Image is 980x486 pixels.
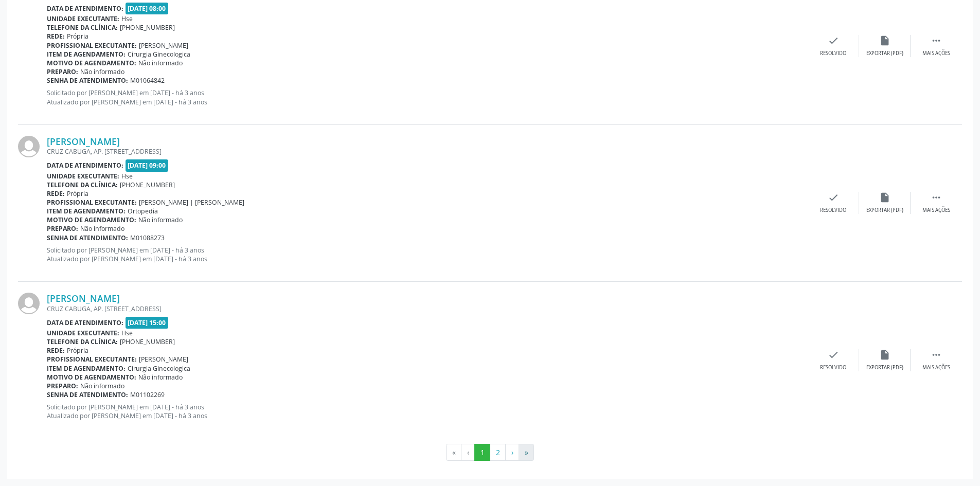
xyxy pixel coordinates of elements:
[130,233,165,242] span: M01088273
[80,67,124,76] span: Não informado
[490,444,506,461] button: Go to page 2
[47,50,126,59] b: Item de agendamento:
[80,224,124,233] span: Não informado
[47,4,123,13] b: Data de atendimento:
[47,364,126,373] b: Item de agendamento:
[121,172,133,181] span: Hse
[47,88,808,106] p: Solicitado por [PERSON_NAME] em [DATE] - há 3 anos Atualizado por [PERSON_NAME] em [DATE] - há 3 ...
[47,233,128,242] b: Senha de atendimento:
[828,35,839,46] i: check
[139,198,244,207] span: [PERSON_NAME] | [PERSON_NAME]
[922,50,950,57] div: Mais ações
[47,147,808,156] div: CRUZ CABUGA, AP. [STREET_ADDRESS]
[47,403,808,420] p: Solicitado por [PERSON_NAME] em [DATE] - há 3 anos Atualizado por [PERSON_NAME] em [DATE] - há 3 ...
[18,136,40,157] img: img
[120,181,175,189] span: [PHONE_NUMBER]
[67,32,88,41] span: Própria
[931,192,942,203] i: 
[931,349,942,361] i: 
[47,32,65,41] b: Rede:
[47,215,136,224] b: Motivo de agendamento:
[879,35,890,46] i: insert_drive_file
[47,382,78,390] b: Preparo:
[18,444,962,461] ul: Pagination
[820,364,846,371] div: Resolvido
[866,207,903,214] div: Exportar (PDF)
[47,76,128,85] b: Senha de atendimento:
[121,329,133,337] span: Hse
[474,444,490,461] button: Go to page 1
[126,3,169,14] span: [DATE] 08:00
[47,136,120,147] a: [PERSON_NAME]
[820,50,846,57] div: Resolvido
[130,390,165,399] span: M01102269
[47,318,123,327] b: Data de atendimento:
[47,373,136,382] b: Motivo de agendamento:
[120,337,175,346] span: [PHONE_NUMBER]
[879,192,890,203] i: insert_drive_file
[47,23,118,32] b: Telefone da clínica:
[128,364,190,373] span: Cirurgia Ginecologica
[67,189,88,198] span: Própria
[47,161,123,170] b: Data de atendimento:
[828,349,839,361] i: check
[47,172,119,181] b: Unidade executante:
[18,293,40,314] img: img
[139,41,188,50] span: [PERSON_NAME]
[866,364,903,371] div: Exportar (PDF)
[130,76,165,85] span: M01064842
[47,224,78,233] b: Preparo:
[828,192,839,203] i: check
[120,23,175,32] span: [PHONE_NUMBER]
[138,373,183,382] span: Não informado
[47,390,128,399] b: Senha de atendimento:
[505,444,519,461] button: Go to next page
[519,444,534,461] button: Go to last page
[47,198,137,207] b: Profissional executante:
[47,337,118,346] b: Telefone da clínica:
[47,41,137,50] b: Profissional executante:
[47,246,808,263] p: Solicitado por [PERSON_NAME] em [DATE] - há 3 anos Atualizado por [PERSON_NAME] em [DATE] - há 3 ...
[67,346,88,355] span: Própria
[126,159,169,171] span: [DATE] 09:00
[922,207,950,214] div: Mais ações
[126,317,169,329] span: [DATE] 15:00
[128,207,158,215] span: Ortopedia
[47,67,78,76] b: Preparo:
[80,382,124,390] span: Não informado
[47,189,65,198] b: Rede:
[922,364,950,371] div: Mais ações
[47,304,808,313] div: CRUZ CABUGA, AP. [STREET_ADDRESS]
[820,207,846,214] div: Resolvido
[866,50,903,57] div: Exportar (PDF)
[47,181,118,189] b: Telefone da clínica:
[138,215,183,224] span: Não informado
[47,346,65,355] b: Rede:
[47,293,120,304] a: [PERSON_NAME]
[879,349,890,361] i: insert_drive_file
[931,35,942,46] i: 
[138,59,183,67] span: Não informado
[139,355,188,364] span: [PERSON_NAME]
[47,14,119,23] b: Unidade executante:
[128,50,190,59] span: Cirurgia Ginecologica
[47,59,136,67] b: Motivo de agendamento:
[121,14,133,23] span: Hse
[47,329,119,337] b: Unidade executante:
[47,355,137,364] b: Profissional executante:
[47,207,126,215] b: Item de agendamento:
